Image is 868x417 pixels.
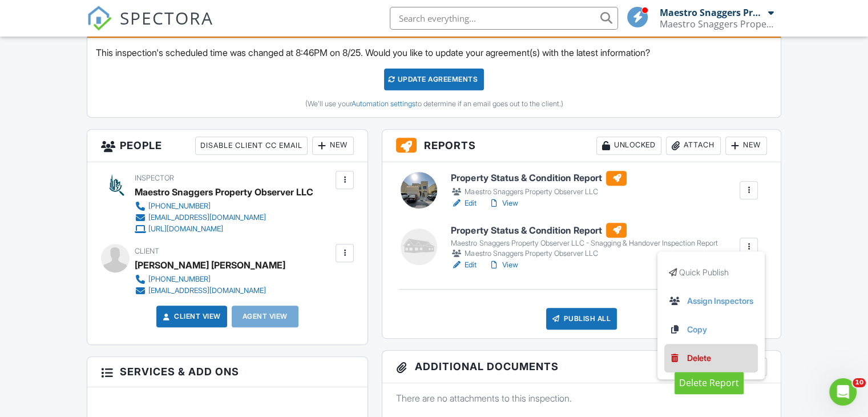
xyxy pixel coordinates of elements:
div: [EMAIL_ADDRESS][DOMAIN_NAME] [148,213,266,222]
div: Maestro Snaggers Property Observer [660,18,774,30]
a: View [488,259,518,271]
a: Property Status & Condition Report Maestro Snaggers Property Observer LLC - Snagging & Handover I... [451,223,717,259]
a: [URL][DOMAIN_NAME] [135,223,304,235]
h3: Reports [382,130,781,162]
span: Inspector [135,174,174,182]
div: New [312,137,354,155]
h3: Services & Add ons [87,357,368,387]
div: Publish All [546,308,617,330]
a: Edit [451,198,477,209]
div: Maestro Snaggers Property Observer LLC [660,7,765,18]
div: Disable Client CC Email [195,137,308,155]
div: [PERSON_NAME] [PERSON_NAME] [135,256,285,274]
a: View [488,198,518,209]
div: This inspection's scheduled time was changed at 8:46PM on 8/25. Would you like to update your agr... [87,38,781,117]
div: [PHONE_NUMBER] [148,275,211,284]
a: SPECTORA [87,15,213,39]
a: [EMAIL_ADDRESS][DOMAIN_NAME] [135,285,276,296]
a: Edit [451,259,477,271]
div: [URL][DOMAIN_NAME] [148,224,223,234]
div: Maestro Snaggers Property Observer LLC - Snagging & Handover Inspection Report [451,239,717,248]
p: There are no attachments to this inspection. [396,392,767,404]
div: Delete [687,352,711,364]
span: 10 [853,378,866,387]
div: Update Agreements [384,69,484,90]
span: SPECTORA [120,6,213,30]
a: [EMAIL_ADDRESS][DOMAIN_NAME] [135,212,304,223]
div: Unlocked [596,137,661,155]
a: Property Status & Condition Report Maestro Snaggers Property Observer LLC [451,171,627,198]
div: Maestro Snaggers Property Observer LLC [451,248,717,259]
a: Delete [669,352,753,364]
a: [PHONE_NUMBER] [135,274,276,285]
iframe: Intercom live chat [829,378,857,406]
h3: Additional Documents [382,351,781,383]
div: [EMAIL_ADDRESS][DOMAIN_NAME] [148,286,266,295]
h6: Property Status & Condition Report [451,223,717,238]
div: Maestro Snaggers Property Observer LLC [451,186,627,198]
div: [PHONE_NUMBER] [148,202,211,211]
a: Client View [160,311,221,322]
input: Search everything... [390,7,618,30]
div: Maestro Snaggers Property Observer LLC [135,183,313,201]
div: New [725,137,767,155]
h6: Property Status & Condition Report [451,171,627,186]
a: Copy [669,323,753,336]
a: Assign Inspectors [669,295,753,307]
div: Attach [666,137,721,155]
h3: People [87,130,368,162]
div: (We'll use your to determine if an email goes out to the client.) [96,99,772,109]
a: [PHONE_NUMBER] [135,201,304,212]
span: Client [135,247,159,255]
span: Quick Publish [679,267,729,277]
img: The Best Home Inspection Software - Spectora [87,6,112,31]
a: Automation settings [351,99,415,108]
